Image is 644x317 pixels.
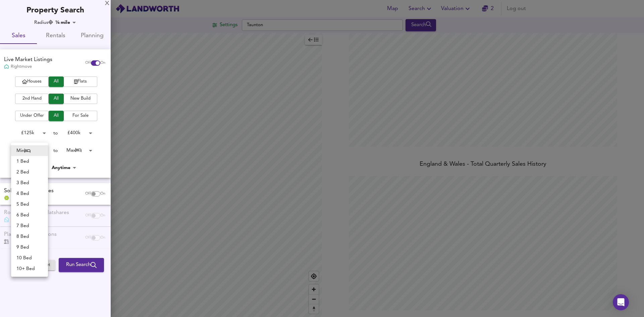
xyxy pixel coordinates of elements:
[11,156,48,167] li: 1 Bed
[613,294,629,310] div: Open Intercom Messenger
[11,188,48,199] li: 4 Bed
[11,220,48,231] li: 7 Bed
[11,263,48,274] li: 10+ Bed
[11,177,48,188] li: 3 Bed
[11,242,48,253] li: 9 Bed
[11,231,48,242] li: 8 Bed
[11,210,48,220] li: 6 Bed
[11,199,48,210] li: 5 Bed
[11,145,48,156] li: Min
[11,167,48,177] li: 2 Bed
[11,253,48,263] li: 10 Bed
